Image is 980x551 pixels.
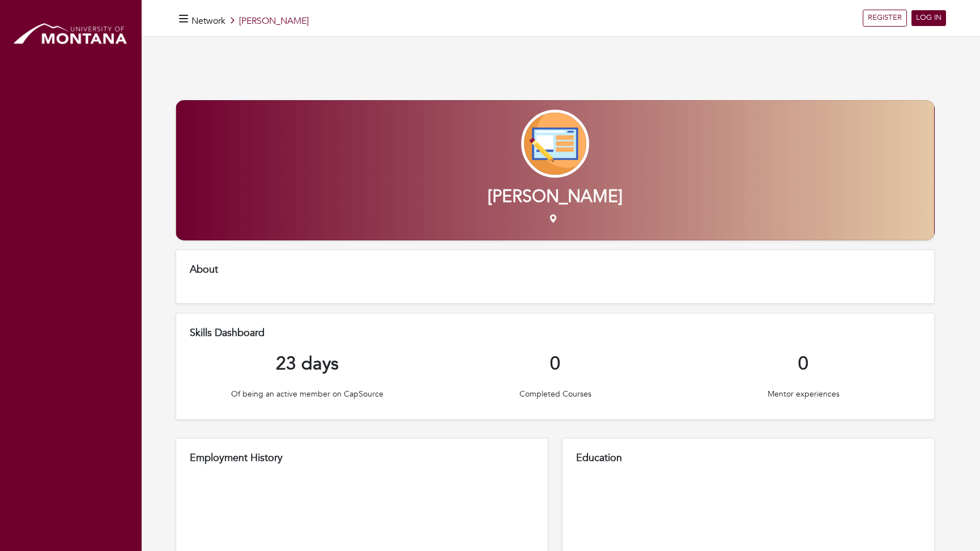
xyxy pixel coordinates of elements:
[521,110,589,178] img: Educator-Icon-31d5a1e457ca3f5474c6b92ab10a5d5101c9f8fbafba7b88091835f1a8db102f.png
[190,327,921,339] h5: Skills Dashboard
[686,353,921,374] h5: 0
[911,10,946,26] a: LOG IN
[438,353,672,374] h5: 0
[190,388,424,400] p: Of being an active member on CapSource
[191,15,225,27] a: Network
[863,10,907,27] a: REGISTER
[190,264,921,276] h5: About
[686,388,921,400] p: Mentor experiences
[190,452,534,464] h5: Employment History
[11,20,130,50] img: montana_logo.png
[576,452,921,464] h5: Education
[190,353,424,374] h5: 23 days
[438,388,672,400] p: Completed Courses
[191,16,309,27] h5: [PERSON_NAME]
[176,187,934,207] h2: [PERSON_NAME]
